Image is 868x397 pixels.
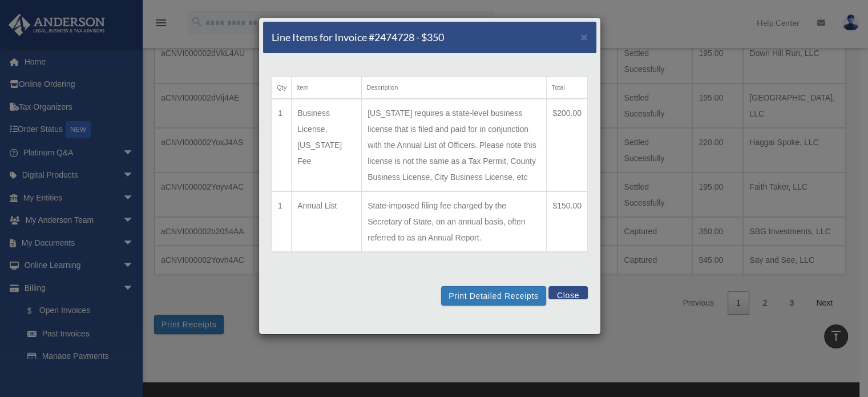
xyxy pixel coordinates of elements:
button: Close [580,31,588,43]
th: Item [292,77,362,99]
th: Total [547,77,588,99]
td: $200.00 [547,99,588,191]
td: $150.00 [547,191,588,252]
td: 1 [272,191,292,252]
td: State-imposed filing fee charged by the Secretary of State, on an annual basis, often referred to... [362,191,547,252]
button: Close [548,286,588,299]
h5: Line Items for Invoice #2474728 - $350 [272,30,444,45]
span: × [580,30,588,43]
td: 1 [272,99,292,191]
td: [US_STATE] requires a state-level business license that is filed and paid for in conjunction with... [362,99,547,191]
th: Description [362,77,547,99]
button: Print Detailed Receipts [441,286,546,306]
td: Business License, [US_STATE] Fee [292,99,362,191]
th: Qty [272,77,292,99]
td: Annual List [292,191,362,252]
